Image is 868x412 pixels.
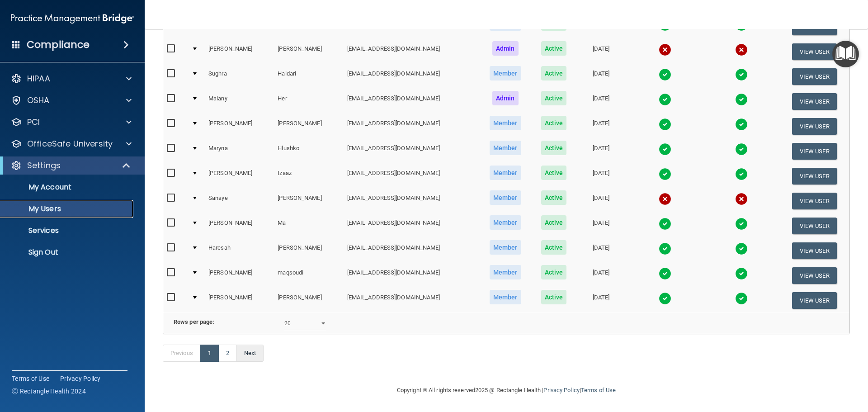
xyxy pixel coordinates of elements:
img: tick.e7d51cea.svg [735,143,748,156]
td: Ma [274,213,343,238]
p: PCI [27,117,40,128]
td: [EMAIL_ADDRESS][DOMAIN_NAME] [344,263,479,288]
td: [DATE] [576,89,626,114]
span: Member [490,265,521,279]
a: OSHA [11,95,132,106]
td: [EMAIL_ADDRESS][DOMAIN_NAME] [344,139,479,164]
span: Active [541,41,567,56]
td: [DATE] [576,238,626,263]
span: Member [490,215,521,230]
button: View User [792,168,837,185]
span: Active [541,190,567,205]
img: tick.e7d51cea.svg [659,93,671,106]
img: tick.e7d51cea.svg [735,242,748,255]
td: [EMAIL_ADDRESS][DOMAIN_NAME] [344,114,479,139]
td: [DATE] [576,263,626,288]
td: [PERSON_NAME] [205,288,274,313]
button: View User [792,292,837,309]
td: [DATE] [576,114,626,139]
td: [EMAIL_ADDRESS][DOMAIN_NAME] [344,39,479,64]
td: [DATE] [576,164,626,189]
button: View User [792,68,837,85]
span: Active [541,240,567,255]
span: Active [541,66,567,81]
a: 2 [218,345,237,362]
img: tick.e7d51cea.svg [659,292,671,305]
td: [EMAIL_ADDRESS][DOMAIN_NAME] [344,189,479,213]
b: Rows per page: [174,318,214,325]
a: Terms of Use [12,374,49,383]
td: Haresah [205,238,274,263]
td: Malany [205,89,274,114]
a: Privacy Policy [60,374,101,383]
p: OfficeSafe University [27,138,113,149]
td: Her [274,89,343,114]
td: [EMAIL_ADDRESS][DOMAIN_NAME] [344,238,479,263]
td: maqsoudi [274,263,343,288]
td: [EMAIL_ADDRESS][DOMAIN_NAME] [344,164,479,189]
h4: Compliance [27,38,90,51]
button: View User [792,218,837,234]
button: View User [792,93,837,110]
span: Active [541,290,567,304]
span: Member [490,240,521,255]
span: Active [541,166,567,180]
td: [DATE] [576,189,626,213]
td: Sughra [205,64,274,89]
a: HIPAA [11,73,132,84]
td: [DATE] [576,139,626,164]
img: PMB logo [11,9,134,28]
td: [EMAIL_ADDRESS][DOMAIN_NAME] [344,89,479,114]
td: [EMAIL_ADDRESS][DOMAIN_NAME] [344,288,479,313]
td: [PERSON_NAME] [274,189,343,213]
td: Maryna [205,139,274,164]
img: tick.e7d51cea.svg [735,68,748,81]
td: [PERSON_NAME] [274,114,343,139]
p: HIPAA [27,73,50,84]
span: Ⓒ Rectangle Health 2024 [12,387,86,396]
a: 1 [200,345,219,362]
td: [PERSON_NAME] [274,288,343,313]
p: OSHA [27,95,50,106]
img: tick.e7d51cea.svg [659,242,671,255]
span: Member [490,290,521,304]
span: Member [490,116,521,130]
td: [DATE] [576,39,626,64]
p: Sign Out [6,248,129,257]
td: Hlushko [274,139,343,164]
td: Sanaye [205,189,274,213]
td: [PERSON_NAME] [274,238,343,263]
button: View User [792,242,837,259]
img: cross.ca9f0e7f.svg [735,43,748,56]
img: tick.e7d51cea.svg [735,168,748,180]
a: Settings [11,160,131,171]
p: Settings [27,160,61,171]
a: Previous [163,345,201,362]
a: OfficeSafe University [11,138,132,149]
span: Active [541,215,567,230]
img: cross.ca9f0e7f.svg [659,193,671,205]
td: [PERSON_NAME] [205,213,274,238]
a: PCI [11,117,132,128]
a: Terms of Use [581,387,616,393]
img: tick.e7d51cea.svg [659,267,671,280]
button: View User [792,267,837,284]
a: Privacy Policy [543,387,579,393]
img: tick.e7d51cea.svg [735,218,748,230]
span: Admin [492,41,519,56]
span: Member [490,141,521,155]
span: Active [541,91,567,105]
button: Open Resource Center [832,41,859,67]
span: Member [490,66,521,81]
td: [DATE] [576,213,626,238]
p: My Users [6,204,129,213]
img: tick.e7d51cea.svg [659,218,671,230]
span: Active [541,116,567,130]
p: Services [6,226,129,235]
img: tick.e7d51cea.svg [735,93,748,106]
td: [DATE] [576,288,626,313]
td: Izaaz [274,164,343,189]
span: Admin [492,91,519,105]
td: [PERSON_NAME] [205,164,274,189]
td: [EMAIL_ADDRESS][DOMAIN_NAME] [344,64,479,89]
